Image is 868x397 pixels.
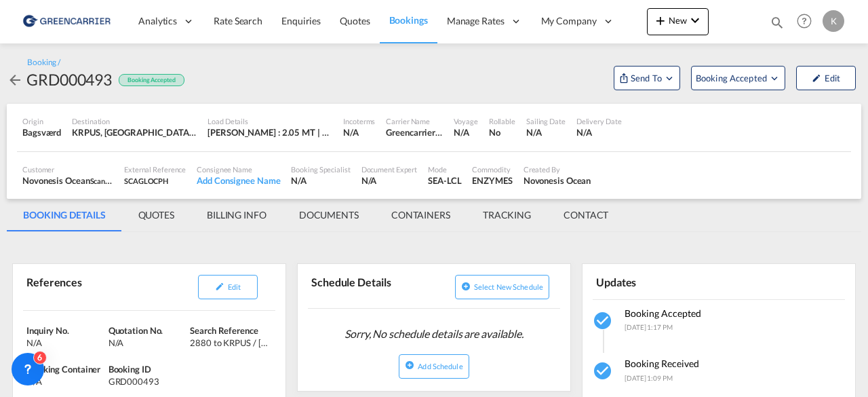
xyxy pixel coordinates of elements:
[375,199,467,231] md-tab-item: CONTAINERS
[308,269,431,303] div: Schedule Details
[823,10,844,32] div: K
[343,116,375,126] div: Incoterms
[190,325,258,336] span: Search Reference
[108,364,151,375] span: Booking ID
[593,360,614,382] md-icon: icon-checkbox-marked-circle
[454,126,477,138] div: N/A
[687,12,703,29] md-icon: icon-chevron-down
[283,199,375,231] md-tab-item: DOCUMENTS
[208,126,332,138] div: [PERSON_NAME] : 2.05 MT | Volumetric Wt : 2.43 CBM | Chargeable Wt : 2.43 W/M
[26,69,112,90] div: GRD000493
[214,15,262,26] span: Rate Search
[7,69,26,90] div: icon-arrow-left
[190,337,269,349] div: 2880 to KRPUS / 15 Sep 2025
[652,15,703,26] span: New
[625,307,701,319] span: Booking Accepted
[576,116,622,126] div: Delivery Date
[691,66,785,90] button: Open demo menu
[770,15,785,30] md-icon: icon-magnify
[22,174,113,187] div: Novonesis Ocean
[474,282,543,291] span: Select new schedule
[547,199,625,231] md-tab-item: CONTACT
[428,174,461,187] div: SEA-LCL
[124,164,186,174] div: External Reference
[796,66,856,90] button: icon-pencilEdit
[361,164,418,174] div: Document Expert
[793,10,823,34] div: Help
[191,199,283,231] md-tab-item: BILLING INFO
[26,337,105,349] div: N/A
[526,116,566,126] div: Sailing Date
[7,199,122,231] md-tab-item: BOOKING DETAILS
[26,325,69,336] span: Inquiry No.
[20,6,112,37] img: b0b18ec08afe11efb1d4932555f5f09d.png
[23,269,146,305] div: References
[428,164,461,174] div: Mode
[541,14,597,28] span: My Company
[467,199,547,231] md-tab-item: TRACKING
[108,337,187,349] div: N/A
[215,282,224,291] md-icon: icon-pencil
[124,176,168,185] span: SCAGLOCPH
[198,275,258,299] button: icon-pencilEdit
[418,362,462,371] span: Add Schedule
[90,175,172,186] span: Scan Global Logistics A/S
[122,199,191,231] md-tab-item: QUOTES
[489,126,515,138] div: No
[625,323,673,331] span: [DATE] 1:17 PM
[399,354,469,379] button: icon-plus-circleAdd Schedule
[455,275,549,299] button: icon-plus-circleSelect new schedule
[26,364,100,375] span: Tracking Container
[339,321,529,347] span: Sorry, No schedule details are available.
[793,10,816,33] span: Help
[361,174,418,187] div: N/A
[386,126,443,138] div: Greencarrier Consolidators
[208,116,332,126] div: Load Details
[405,360,414,370] md-icon: icon-plus-circle
[108,325,163,336] span: Quotation No.
[197,164,280,174] div: Consignee Name
[389,14,428,26] span: Bookings
[281,15,321,26] span: Enquiries
[291,164,350,174] div: Booking Specialist
[26,375,105,387] div: N/A
[22,164,113,174] div: Customer
[696,71,768,85] span: Booking Accepted
[27,57,60,69] div: Booking /
[108,375,187,387] div: GRD000493
[72,116,197,126] div: Destination
[629,71,663,85] span: Send To
[340,15,370,26] span: Quotes
[593,310,614,332] md-icon: icon-checkbox-marked-circle
[625,358,699,369] span: Booking Received
[576,126,622,138] div: N/A
[812,73,821,83] md-icon: icon-pencil
[625,374,673,382] span: [DATE] 1:09 PM
[489,116,515,126] div: Rollable
[447,14,505,28] span: Manage Rates
[524,174,591,187] div: Novonesis Ocean
[386,116,443,126] div: Carrier Name
[647,8,709,35] button: icon-plus 400-fgNewicon-chevron-down
[526,126,566,138] div: N/A
[22,126,61,138] div: Bagsværd
[461,282,471,291] md-icon: icon-plus-circle
[197,174,280,187] div: Add Consignee Name
[593,269,716,293] div: Updates
[119,74,184,87] div: Booking Accepted
[138,14,177,28] span: Analytics
[652,12,669,29] md-icon: icon-plus 400-fg
[7,199,625,231] md-pagination-wrapper: Use the left and right arrow keys to navigate between tabs
[770,15,785,35] div: icon-magnify
[472,174,512,187] div: ENZYMES
[524,164,591,174] div: Created By
[454,116,477,126] div: Voyage
[614,66,680,90] button: Open demo menu
[343,126,359,138] div: N/A
[72,126,197,138] div: KRPUS, Busan, Korea, Republic of, Greater China & Far East Asia, Asia Pacific
[228,282,241,291] span: Edit
[7,72,23,88] md-icon: icon-arrow-left
[22,116,61,126] div: Origin
[472,164,512,174] div: Commodity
